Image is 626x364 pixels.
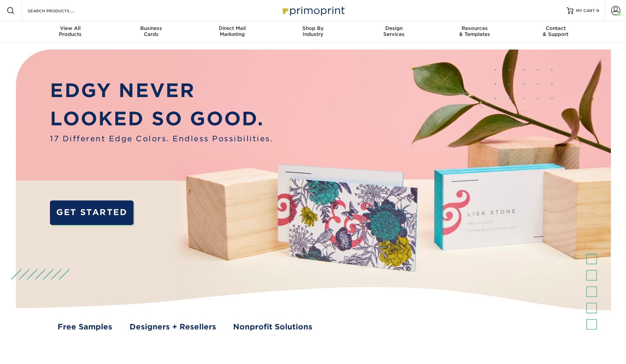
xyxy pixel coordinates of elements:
span: MY CART [576,8,595,14]
a: BusinessCards [111,21,192,43]
div: & Templates [434,25,515,37]
div: Cards [111,25,192,37]
span: Contact [515,25,596,31]
a: Free Samples [58,321,112,332]
img: Primoprint [280,3,346,18]
a: Contact& Support [515,21,596,43]
a: View AllProducts [30,21,111,43]
a: Designers + Resellers [130,321,216,332]
p: EDGY NEVER [50,76,273,105]
span: Resources [434,25,515,31]
span: 17 Different Edge Colors. Endless Possibilities. [50,133,273,144]
span: Design [353,25,434,31]
span: Shop By [273,25,354,31]
span: Direct Mail [192,25,273,31]
a: Shop ByIndustry [273,21,354,43]
div: & Support [515,25,596,37]
a: Resources& Templates [434,21,515,43]
a: DesignServices [353,21,434,43]
input: SEARCH PRODUCTS..... [27,7,92,15]
a: GET STARTED [50,200,133,225]
span: 0 [596,8,599,13]
div: Products [30,25,111,37]
span: Business [111,25,192,31]
a: Direct MailMarketing [192,21,273,43]
div: Marketing [192,25,273,37]
span: View All [30,25,111,31]
p: LOOKED SO GOOD. [50,105,273,133]
a: Nonprofit Solutions [233,321,312,332]
div: Services [353,25,434,37]
div: Industry [273,25,354,37]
